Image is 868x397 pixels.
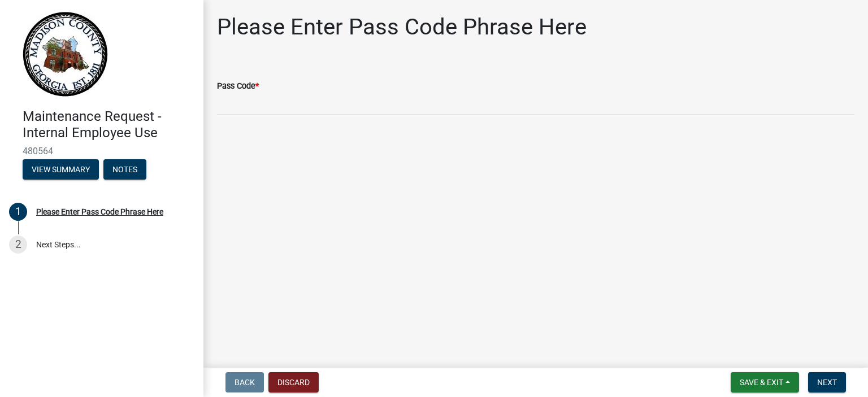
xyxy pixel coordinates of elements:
wm-modal-confirm: Summary [23,165,99,174]
div: Please Enter Pass Code Phrase Here [36,208,163,216]
h1: Please Enter Pass Code Phrase Here [217,14,587,41]
button: Save & Exit [731,372,799,392]
span: 480564 [23,146,181,156]
img: Madison County, Georgia [23,12,108,97]
span: Save & Exit [740,378,783,387]
span: Back [235,378,255,387]
h4: Maintenance Request - Internal Employee Use [23,108,194,141]
button: Next [808,372,846,392]
div: 1 [9,203,27,221]
span: Next [817,378,837,387]
button: Back [225,372,264,392]
label: Pass Code [217,82,259,90]
button: View Summary [23,159,99,180]
button: Notes [103,159,146,180]
div: 2 [9,235,27,254]
wm-modal-confirm: Notes [103,165,146,174]
button: Discard [268,372,319,392]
